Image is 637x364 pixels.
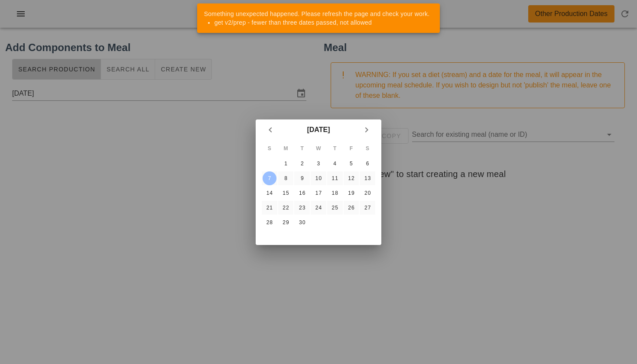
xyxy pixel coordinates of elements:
[312,157,325,171] button: 3
[344,141,359,156] th: F
[328,175,342,181] div: 11
[263,171,276,185] button: 7
[279,175,293,181] div: 8
[214,18,430,27] li: get v2/prep - fewer than three dates passed, not allowed
[295,171,309,185] button: 9
[263,175,276,181] div: 7
[295,205,309,211] div: 23
[361,175,374,181] div: 13
[328,205,342,211] div: 25
[279,190,293,196] div: 15
[328,157,342,171] button: 4
[361,157,374,171] button: 6
[279,205,293,211] div: 22
[303,121,333,139] button: [DATE]
[311,141,326,156] th: W
[328,171,342,185] button: 11
[295,190,309,196] div: 16
[361,161,374,167] div: 6
[295,216,309,229] button: 30
[361,190,374,196] div: 20
[344,175,358,181] div: 12
[263,186,276,200] button: 14
[295,161,309,167] div: 2
[295,175,309,181] div: 9
[295,201,309,215] button: 23
[263,219,276,225] div: 28
[328,190,342,196] div: 18
[344,201,358,215] button: 26
[279,219,293,225] div: 29
[312,171,325,185] button: 10
[263,190,276,196] div: 14
[344,161,358,167] div: 5
[312,161,325,167] div: 3
[328,186,342,200] button: 18
[295,157,309,171] button: 2
[344,157,358,171] button: 5
[295,186,309,200] button: 16
[312,201,325,215] button: 24
[279,157,293,171] button: 1
[278,141,294,156] th: M
[361,171,374,185] button: 13
[361,201,374,215] button: 27
[312,186,325,200] button: 17
[263,205,276,211] div: 21
[328,161,342,167] div: 4
[279,186,293,200] button: 15
[279,216,293,229] button: 29
[361,186,374,200] button: 20
[279,161,293,167] div: 1
[263,122,278,138] button: Previous month
[359,122,374,138] button: Next month
[344,190,358,196] div: 19
[327,141,343,156] th: T
[360,141,375,156] th: S
[263,201,276,215] button: 21
[263,216,276,229] button: 28
[344,205,358,211] div: 26
[344,186,358,200] button: 19
[328,201,342,215] button: 25
[344,171,358,185] button: 12
[279,171,293,185] button: 8
[312,190,325,196] div: 17
[312,205,325,211] div: 24
[197,3,437,33] div: Something unexpected happened. Please refresh the page and check your work.
[294,141,310,156] th: T
[295,219,309,225] div: 30
[312,175,325,181] div: 10
[262,141,277,156] th: S
[361,205,374,211] div: 27
[279,201,293,215] button: 22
